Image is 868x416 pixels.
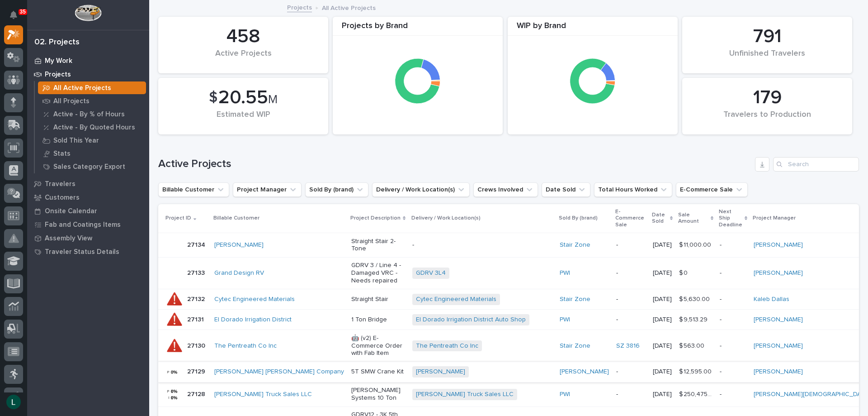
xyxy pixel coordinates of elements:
[218,88,268,107] span: 20.55
[214,241,264,249] a: [PERSON_NAME]
[27,177,149,191] a: Travelers
[187,268,207,277] p: 27133
[653,241,672,249] p: [DATE]
[720,316,746,324] p: -
[305,182,368,197] button: Sold By (brand)
[720,342,746,350] p: -
[653,269,672,277] p: [DATE]
[35,108,149,120] a: Active - By % of Hours
[652,210,668,227] p: Date Sold
[676,182,748,197] button: E-Commerce Sale
[594,182,672,197] button: Total Hours Worked
[616,269,646,277] p: -
[351,262,405,284] p: GDRV 3 / Line 4 - Damaged VRC - Needs repaired
[411,213,481,223] p: Delivery / Work Location(s)
[35,147,149,160] a: Stats
[214,269,264,277] a: Grand Design RV
[53,150,71,158] p: Stats
[214,391,312,398] a: [PERSON_NAME] Truck Sales LLC
[187,389,207,398] p: 27128
[45,180,75,188] p: Travelers
[27,245,149,258] a: Traveler Status Details
[560,241,590,249] a: Stair Zone
[679,239,713,249] p: $ 11,000.00
[27,67,149,81] a: Projects
[560,269,570,277] a: PWI
[679,268,689,277] p: $ 0
[187,294,207,303] p: 27132
[416,269,446,277] a: GDRV 3L4
[653,342,672,350] p: [DATE]
[75,5,101,21] img: Workspace Logo
[720,296,746,303] p: -
[615,207,646,230] p: E-Commerce Sale
[616,391,646,398] p: -
[187,366,207,376] p: 27129
[350,213,401,223] p: Project Description
[322,2,376,12] p: All Active Projects
[27,54,149,67] a: My Work
[754,316,803,324] a: [PERSON_NAME]
[653,296,672,303] p: [DATE]
[35,95,149,107] a: All Projects
[27,218,149,231] a: Fab and Coatings Items
[53,137,99,145] p: Sold This Year
[754,241,803,249] a: [PERSON_NAME]
[653,391,672,398] p: [DATE]
[412,241,552,249] p: -
[754,269,803,277] a: [PERSON_NAME]
[560,296,590,303] a: Stair Zone
[45,221,121,229] p: Fab and Coatings Items
[213,213,259,223] p: Billable Customer
[35,121,149,134] a: Active - By Quoted Hours
[560,316,570,324] a: PWI
[187,340,207,350] p: 27130
[351,316,405,324] p: 1 Ton Bridge
[45,248,119,256] p: Traveler Status Details
[45,71,71,79] p: Projects
[27,204,149,218] a: Onsite Calendar
[209,89,217,106] span: $
[4,392,23,411] button: users-avatar
[372,182,470,197] button: Delivery / Work Location(s)
[53,84,111,92] p: All Active Projects
[679,294,712,303] p: $ 5,630.00
[351,387,405,402] p: [PERSON_NAME] Systems 10 Ton
[53,163,125,171] p: Sales Category Export
[698,25,837,48] div: 791
[20,9,26,15] p: 35
[35,81,149,94] a: All Active Projects
[679,389,714,398] p: $ 250,475.00
[720,269,746,277] p: -
[698,86,837,109] div: 179
[416,296,496,303] a: Cytec Engineered Materials
[616,316,646,324] p: -
[698,110,837,129] div: Travelers to Production
[351,238,405,253] p: Straight Stair 2-Tone
[34,38,80,48] div: 02. Projects
[165,213,191,223] p: Project ID
[753,213,796,223] p: Project Manager
[720,241,746,249] p: -
[719,207,742,230] p: Next Ship Deadline
[53,110,125,119] p: Active - By % of Hours
[53,124,135,132] p: Active - By Quoted Hours
[174,49,313,68] div: Active Projects
[45,207,97,215] p: Onsite Calendar
[11,11,23,25] div: Notifications35
[158,158,751,171] h1: Active Projects
[508,21,678,36] div: WIP by Brand
[773,157,859,172] div: Search
[174,110,313,129] div: Estimated WIP
[214,368,344,376] a: [PERSON_NAME] [PERSON_NAME] Company
[4,5,23,24] button: Notifications
[679,366,713,376] p: $ 12,595.00
[333,21,503,36] div: Projects by Brand
[754,342,803,350] a: [PERSON_NAME]
[678,210,708,227] p: Sale Amount
[187,314,206,324] p: 27131
[45,57,72,65] p: My Work
[174,25,313,48] div: 458
[559,213,598,223] p: Sold By (brand)
[473,182,538,197] button: Crews Involved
